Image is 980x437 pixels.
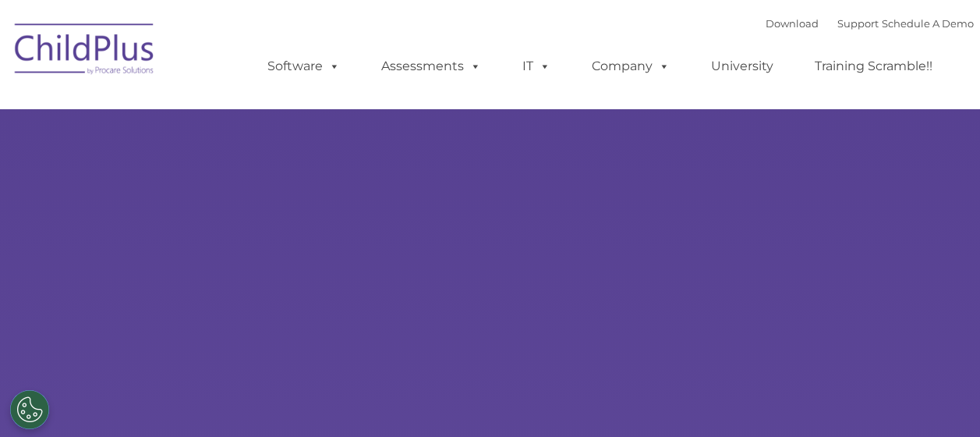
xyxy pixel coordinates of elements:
a: Download [766,17,819,30]
a: Support [837,17,879,30]
button: Cookies Settings [10,390,49,429]
a: Company [576,51,685,82]
a: Schedule A Demo [882,17,974,30]
a: IT [507,51,566,82]
a: Software [252,51,356,82]
img: ChildPlus by Procare Solutions [7,12,163,91]
a: University [695,51,789,82]
a: Training Scramble!! [799,51,948,82]
a: Assessments [366,51,497,82]
font: | [766,17,974,30]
